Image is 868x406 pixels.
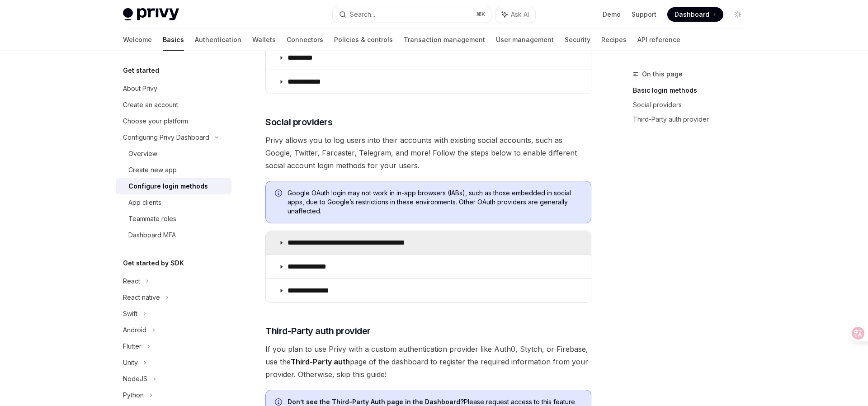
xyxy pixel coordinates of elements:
a: Overview [116,146,231,162]
a: API reference [637,29,680,51]
div: Search... [350,9,375,20]
a: Create new app [116,162,231,178]
button: Ask AI [495,6,535,23]
div: React native [123,292,160,303]
div: About Privy [123,83,157,94]
a: Teammate roles [116,211,231,227]
span: Third-Party auth provider [265,325,371,337]
div: Configure login methods [128,181,208,192]
div: Choose your platform [123,116,188,127]
strong: Don’t see the Third-Party Auth page in the Dashboard? [288,398,464,406]
a: Third-Party auth provider [633,112,752,127]
a: Social providers [633,98,752,112]
a: Create an account [116,97,231,113]
button: Search...⌘K [333,6,491,23]
a: Choose your platform [116,113,231,129]
span: If you plan to use Privy with a custom authentication provider like Auth0, Stytch, or Firebase, u... [265,343,591,381]
a: User management [496,29,554,51]
div: Flutter [123,341,142,352]
span: ⌘ K [476,11,486,18]
span: Dashboard [675,10,709,19]
a: About Privy [116,80,231,97]
div: App clients [128,197,161,208]
div: Unity [123,357,138,368]
a: Dashboard [667,7,723,22]
span: On this page [642,69,683,80]
a: Support [632,10,656,19]
a: Recipes [601,29,627,51]
a: Demo [603,10,621,19]
a: Configure login methods [116,178,231,194]
svg: Info [275,189,284,198]
div: NodeJS [123,373,147,384]
div: Overview [128,148,157,159]
img: light logo [123,8,179,21]
a: Welcome [123,29,152,51]
a: Transaction management [404,29,485,51]
div: Teammate roles [128,213,176,224]
h5: Get started [123,65,159,76]
span: Privy allows you to log users into their accounts with existing social accounts, such as Google, ... [265,134,591,172]
a: Wallets [252,29,276,51]
div: Dashboard MFA [128,230,176,241]
div: Configuring Privy Dashboard [123,132,209,143]
a: Authentication [195,29,241,51]
a: Basic login methods [633,83,752,98]
span: Google OAuth login may not work in in-app browsers (IABs), such as those embedded in social apps,... [288,189,582,216]
div: Create an account [123,99,178,110]
a: Dashboard MFA [116,227,231,243]
a: Connectors [287,29,323,51]
a: Basics [163,29,184,51]
button: Toggle dark mode [731,7,745,22]
a: Policies & controls [334,29,393,51]
a: Security [565,29,590,51]
h5: Get started by SDK [123,258,184,269]
a: App clients [116,194,231,211]
div: Create new app [128,165,177,175]
strong: Third-Party auth [291,357,350,366]
div: Python [123,390,144,401]
div: React [123,276,140,287]
div: Swift [123,308,137,319]
span: Ask AI [511,10,529,19]
span: Social providers [265,116,332,128]
div: Android [123,325,146,335]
